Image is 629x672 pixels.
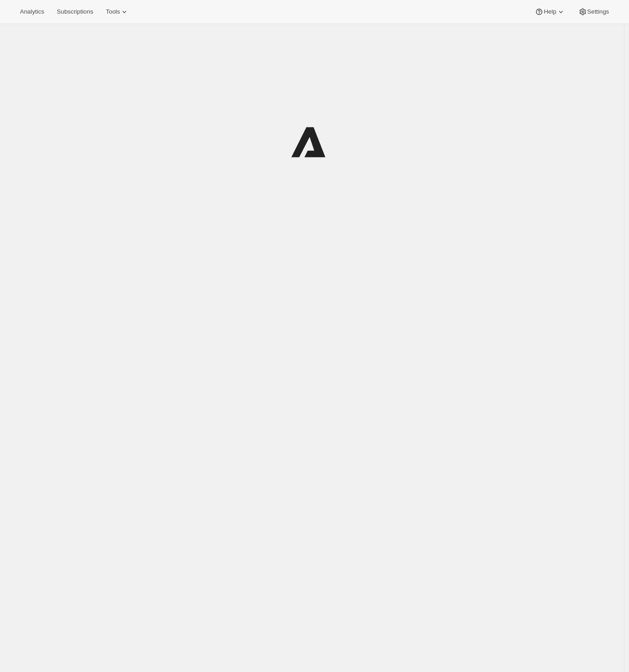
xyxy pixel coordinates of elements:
button: Analytics [15,5,49,18]
span: Tools [106,8,120,15]
button: Tools [100,5,134,18]
button: Subscriptions [51,5,98,18]
span: Help [544,8,556,15]
span: Analytics [20,8,44,15]
span: Settings [587,8,609,15]
span: Subscriptions [57,8,93,15]
button: Settings [573,5,614,18]
button: Help [529,5,570,18]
